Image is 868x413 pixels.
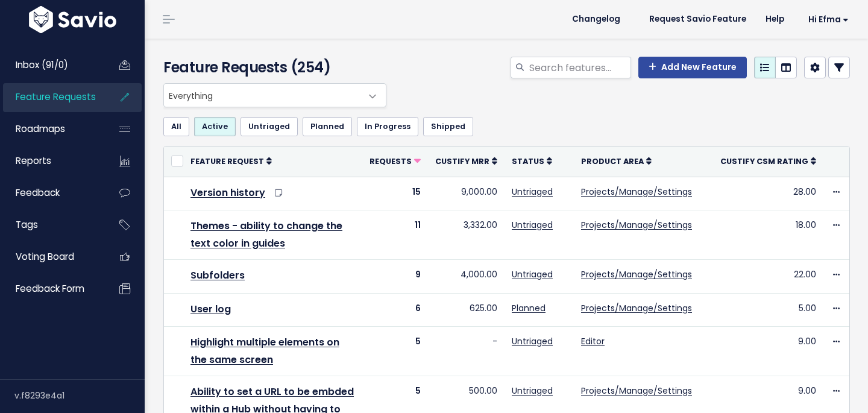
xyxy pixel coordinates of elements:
a: Untriaged [512,219,553,231]
span: Feedback [16,186,60,199]
a: Voting Board [3,243,100,271]
a: Untriaged [241,117,298,136]
a: Custify csm rating [720,155,816,167]
a: Subfolders [190,268,245,282]
a: Highlight multiple elements on the same screen [190,335,339,367]
a: In Progress [357,117,418,136]
span: Feature Requests [16,90,96,103]
td: 4,000.00 [428,260,505,293]
span: Custify mrr [435,156,489,166]
input: Search features... [528,57,631,78]
a: Active [194,117,236,136]
a: Projects/Manage/Settings [581,302,692,314]
td: 15 [362,177,428,210]
td: 5.00 [713,293,823,326]
td: 5 [362,326,428,376]
a: Feedback [3,179,100,207]
span: Everything [163,83,386,107]
a: Shipped [423,117,473,136]
td: 28.00 [713,177,823,210]
span: Requests [370,156,412,166]
a: Untriaged [512,385,553,397]
a: Inbox (91/0) [3,51,100,79]
td: - [428,326,505,376]
a: Editor [581,335,605,347]
span: Voting Board [16,250,74,263]
a: Tags [3,211,100,239]
a: Untriaged [512,186,553,198]
a: Version history [190,186,265,200]
span: Status [512,156,544,166]
div: v.f8293e4a1 [14,380,145,411]
a: Projects/Manage/Settings [581,268,692,280]
a: Add New Feature [638,57,747,78]
td: 22.00 [713,260,823,293]
a: Planned [303,117,352,136]
td: 625.00 [428,293,505,326]
a: All [163,117,189,136]
a: Feature Requests [3,83,100,111]
a: Feedback form [3,275,100,303]
td: 9.00 [713,326,823,376]
span: Feedback form [16,282,84,295]
a: Reports [3,147,100,175]
a: Custify mrr [435,155,497,167]
span: Everything [164,84,362,107]
a: User log [190,302,231,316]
span: Changelog [572,15,620,24]
a: Feature Request [190,155,272,167]
span: Tags [16,218,38,231]
span: Hi Efma [808,15,849,24]
a: Hi Efma [794,10,858,29]
a: Planned [512,302,546,314]
td: 6 [362,293,428,326]
td: 9,000.00 [428,177,505,210]
a: Request Savio Feature [640,10,756,28]
a: Untriaged [512,268,553,280]
a: Projects/Manage/Settings [581,186,692,198]
ul: Filter feature requests [163,117,850,136]
a: Status [512,155,552,167]
td: 3,332.00 [428,210,505,260]
a: Projects/Manage/Settings [581,385,692,397]
td: 9 [362,260,428,293]
span: Product Area [581,156,644,166]
span: Feature Request [190,156,264,166]
a: Projects/Manage/Settings [581,219,692,231]
span: Roadmaps [16,122,65,135]
a: Themes - ability to change the text color in guides [190,219,342,250]
a: Product Area [581,155,652,167]
a: Roadmaps [3,115,100,143]
a: Untriaged [512,335,553,347]
span: Reports [16,154,51,167]
td: 11 [362,210,428,260]
h4: Feature Requests (254) [163,57,380,78]
a: Requests [370,155,421,167]
img: logo-white.9d6f32f41409.svg [26,6,119,33]
span: Custify csm rating [720,156,808,166]
span: Inbox (91/0) [16,58,68,71]
a: Help [756,10,794,28]
td: 18.00 [713,210,823,260]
